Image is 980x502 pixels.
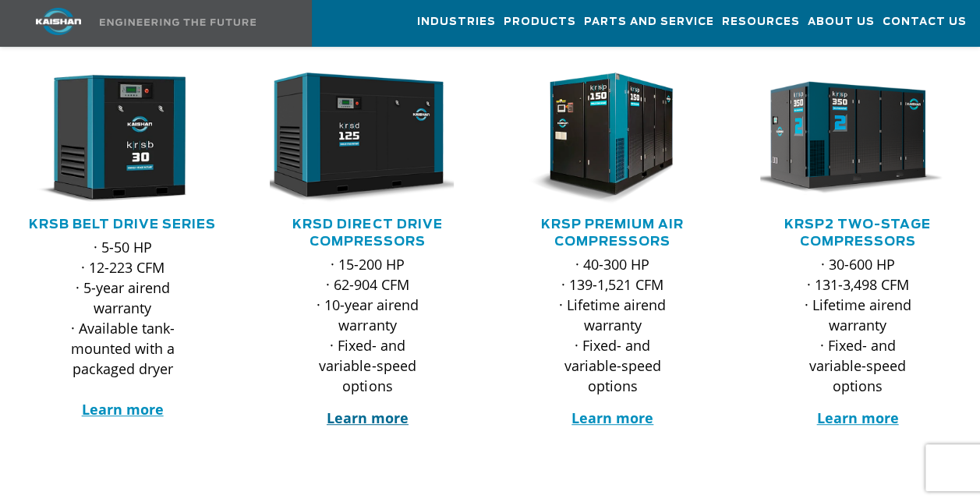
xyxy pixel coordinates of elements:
[504,13,576,31] span: Products
[100,19,256,26] img: Engineering the future
[29,218,216,231] a: KRSB Belt Drive Series
[808,1,875,43] a: About Us
[56,237,189,419] p: · 5-50 HP · 12-223 CFM · 5-year airend warranty · Available tank-mounted with a packaged dryer
[748,72,944,204] img: krsp350
[541,218,684,248] a: KRSP Premium Air Compressors
[504,1,576,43] a: Products
[417,1,496,43] a: Industries
[584,13,714,31] span: Parts and Service
[417,13,496,31] span: Industries
[784,218,931,248] a: KRSP2 Two-Stage Compressors
[816,408,898,427] a: Learn more
[571,408,653,427] a: Learn more
[722,13,800,31] span: Resources
[722,1,800,43] a: Resources
[808,13,875,31] span: About Us
[270,72,465,204] div: krsd125
[301,254,433,396] p: · 15-200 HP · 62-904 CFM · 10-year airend warranty · Fixed- and variable-speed options
[25,72,220,204] div: krsb30
[515,72,710,204] div: krsp150
[327,408,409,427] a: Learn more
[883,13,967,31] span: Contact Us
[760,72,955,204] div: krsp350
[13,72,209,204] img: krsb30
[82,400,164,419] a: Learn more
[883,1,967,43] a: Contact Us
[584,1,714,43] a: Parts and Service
[504,72,699,204] img: krsp150
[791,254,924,396] p: · 30-600 HP · 131-3,498 CFM · Lifetime airend warranty · Fixed- and variable-speed options
[258,72,454,204] img: krsd125
[292,218,442,248] a: KRSD Direct Drive Compressors
[547,254,679,396] p: · 40-300 HP · 139-1,521 CFM · Lifetime airend warranty · Fixed- and variable-speed options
